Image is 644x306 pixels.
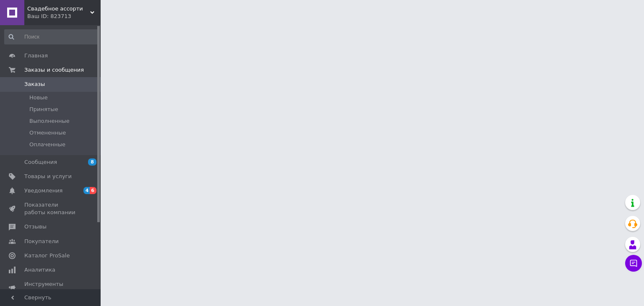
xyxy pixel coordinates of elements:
span: Аналитика [24,266,55,274]
div: Ваш ID: 823713 [27,13,101,20]
span: Заказы [24,80,45,88]
span: Показатели работы компании [24,201,78,216]
span: Каталог ProSale [24,252,70,259]
span: Инструменты вебмастера и SEO [24,280,78,296]
span: Отзывы [24,223,47,231]
span: Отмененные [29,129,66,137]
span: Оплаченные [29,141,65,148]
span: Сообщения [24,158,57,166]
span: 6 [90,187,96,194]
span: Свадебное ассорти [27,5,90,13]
span: Новые [29,94,48,101]
span: Выполненные [29,117,70,125]
span: Покупатели [24,238,59,245]
span: Уведомления [24,187,62,194]
span: Принятые [29,106,58,113]
button: Чат с покупателем [625,255,642,272]
input: Поиск [4,29,99,44]
span: Товары и услуги [24,173,72,180]
span: 8 [88,158,96,166]
span: Заказы и сообщения [24,66,84,74]
span: 4 [83,187,90,194]
span: Главная [24,52,48,60]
